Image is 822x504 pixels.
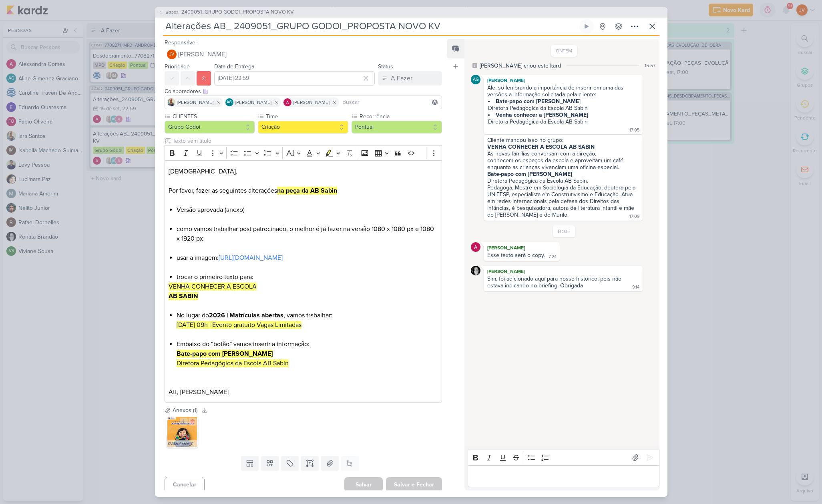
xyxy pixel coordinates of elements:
mark: Diretora Pedagógica da Escola AB Sabin [177,359,289,367]
li: usar a imagem: [177,253,438,272]
div: Anexos (1) [173,406,197,414]
span: [PERSON_NAME] [235,99,271,106]
p: Att, [PERSON_NAME] [169,387,438,397]
p: Por favor, fazer as seguintes alterações [169,186,438,195]
div: Aline Gimenez Graciano [471,75,480,84]
a: [URL][DOMAIN_NAME] [219,254,283,262]
div: Cliente mandou isso no grupo: [487,137,639,143]
input: Texto sem título [171,137,442,145]
strong: Bate-papo com [PERSON_NAME] [177,350,273,358]
p: AG [473,78,479,82]
div: [PERSON_NAME] [485,76,641,84]
img: GswM4VmKkdfdEUaEWN3ylGNYzpSxvjvPvaGJetKg.jpg [166,416,198,448]
li: No lugar do , vamos trabalhar: [177,311,438,330]
button: JV [PERSON_NAME] [165,47,442,62]
input: Kard Sem Título [163,19,578,34]
label: Data de Entrega [214,63,254,70]
strong: 2026 | Matrículas abertas [209,311,283,319]
div: KV-Ab-Sabin_03 (2).jpg [166,440,198,448]
strong: Bate-papo com [PERSON_NAME] [496,98,581,105]
li: trocar o primeiro texto para: [177,272,438,282]
button: Pontual [352,121,442,133]
button: A Fazer [378,71,442,86]
div: Colaboradores [165,87,442,96]
li: Diretora Pedagógica da Escola AB Sabin [488,98,639,112]
strong: Venha conhecer a [PERSON_NAME] [496,112,588,118]
img: Iara Santos [167,98,175,106]
strong: na peça da AB Sabin [277,187,337,195]
input: Buscar [341,98,440,107]
div: Editor editing area: main [165,160,442,403]
p: JV [169,52,174,57]
mark: VENHA CONHECER A ESCOLA [169,283,257,291]
div: 15:57 [645,62,655,69]
div: 9:14 [632,284,639,291]
div: 7:24 [549,254,557,260]
span: [PERSON_NAME] [178,50,227,59]
div: A Fazer [391,74,412,83]
div: Editor toolbar [468,450,659,465]
div: [PERSON_NAME] [485,267,641,275]
strong: AB SABIN [169,292,198,300]
label: Prioridade [165,63,190,70]
p: AG [227,100,232,104]
button: Cancelar [165,477,205,492]
label: Time [265,112,348,121]
div: Joney Viana [167,50,177,59]
div: Diretora Pedagógica da Escola AB Sabin. Pedagoga, Mestre em Sociologia da Educação, doutora pela ... [487,171,637,218]
label: Status [378,63,393,70]
p: [DEMOGRAPHIC_DATA], [169,167,438,176]
div: Ale, só lembrando a importância de inserir em uma das versões a informação solicitada pela cliente: [487,84,639,98]
div: As novas famílias conversam com a direção, conhecem os espaços da escola e aproveitam um café, en... [487,143,639,171]
label: Responsável [165,39,197,46]
img: Alessandra Gomes [283,98,291,106]
label: Recorrência [359,112,442,121]
button: Criação [258,121,348,133]
span: [PERSON_NAME] [177,99,213,106]
strong: VENHA CONHECER A ESCOLA AB SABIN [487,143,595,150]
img: Alessandra Gomes [471,242,480,252]
li: como vamos trabalhar post patrocinado, o melhor é já fazer na versão 1080 x 1080 px e 1080 x 1920 px [177,224,438,253]
li: Diretora Pedagógica da Escola AB Sabin [488,112,639,125]
input: Select a date [214,71,375,86]
div: Editor toolbar [165,145,442,161]
div: Ligar relógio [583,23,590,30]
span: [PERSON_NAME] [293,99,330,106]
div: 17:05 [629,127,639,133]
div: Sim, foi adicionado aqui para nosso histórico, pois não estava indicando no briefing. Obrigada [487,275,623,289]
div: Editor editing area: main [468,465,659,487]
div: Aline Gimenez Graciano [225,98,233,106]
li: Embaixo do “botão” vamos inserir a informação: [177,339,438,368]
mark: [DATE] 09h | Evento gratuito Vagas Limitadas [177,321,301,329]
button: Grupo Godoi [165,121,255,133]
div: 17:09 [629,213,639,220]
div: [PERSON_NAME] [485,244,558,252]
li: Versão aprovada (anexo) [177,205,438,215]
div: [PERSON_NAME] criou este kard [480,62,561,70]
img: Renata Brandão [471,266,480,275]
div: Esse texto será o copy. [487,252,545,259]
strong: Bate-papo com [PERSON_NAME] [487,171,572,177]
label: CLIENTES [172,112,255,121]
